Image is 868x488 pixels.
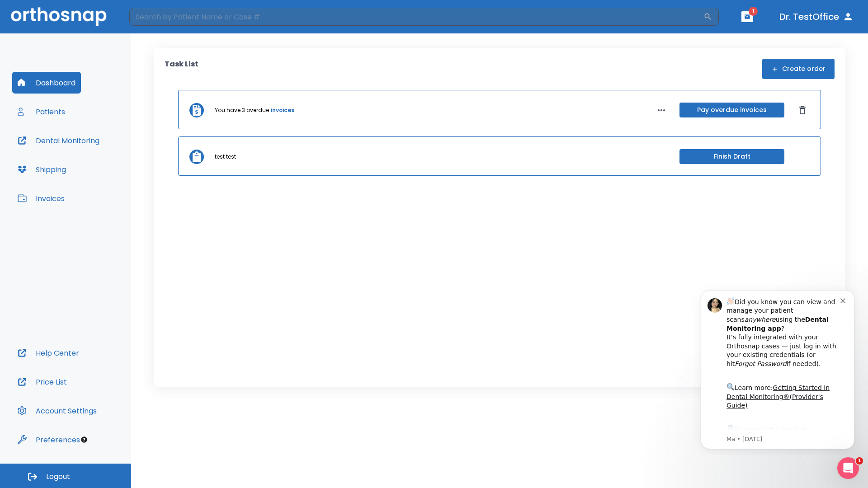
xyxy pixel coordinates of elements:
[39,144,120,160] a: App Store
[776,9,857,25] button: Dr. TestOffice
[749,7,758,16] span: 1
[12,188,70,209] button: Invoices
[39,153,153,161] p: Message from Ma, sent 4w ago
[129,8,703,26] input: Search by Patient Name or Case #
[12,101,71,122] button: Patients
[12,159,71,180] button: Shipping
[271,106,294,114] a: invoices
[12,130,105,151] button: Dental Monitoring
[215,106,269,114] p: You have 3 overdue
[153,14,160,21] button: Dismiss notification
[795,103,810,117] button: Dismiss
[679,103,784,117] button: Pay overdue invoices
[46,472,70,482] span: Logout
[11,7,107,26] img: Orthosnap
[80,436,88,444] div: Tooltip anchor
[837,457,859,479] iframe: Intercom live chat
[679,149,784,164] button: Finish Draft
[12,342,85,364] button: Help Center
[12,429,85,450] button: Preferences
[215,153,236,161] p: test test
[12,72,81,94] button: Dashboard
[762,59,835,79] button: Create order
[856,457,863,465] span: 1
[165,59,198,79] p: Task List
[12,371,72,393] button: Price List
[12,400,102,422] button: Account Settings
[687,282,868,455] iframe: Intercom notifications message
[39,142,153,188] div: Download the app: | ​ Let us know if you need help getting started!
